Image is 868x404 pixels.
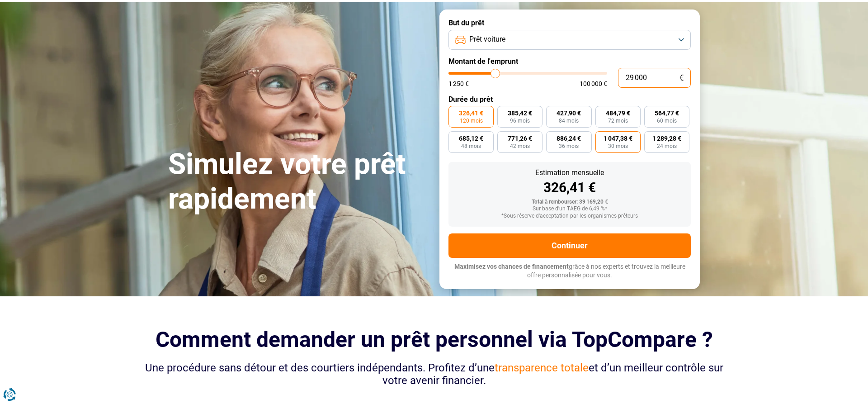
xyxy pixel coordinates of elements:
span: 1 047,38 € [604,135,632,142]
div: 326,41 € [456,181,684,195]
span: 60 mois [657,118,677,124]
span: 326,41 € [459,110,483,116]
span: transparence totale [495,361,589,374]
label: Durée du prêt [448,95,691,104]
span: 886,24 € [557,135,581,142]
div: Estimation mensuelle [456,169,684,176]
span: Maximisez vos chances de financement [454,263,569,270]
label: But du prêt [448,19,691,27]
span: 72 mois [608,118,628,124]
div: Sur base d'un TAEG de 6,49 %* [456,206,684,212]
span: 427,90 € [557,110,581,116]
span: 96 mois [510,118,530,124]
span: 385,42 € [508,110,532,116]
span: 120 mois [460,118,483,124]
span: Prêt voiture [469,34,505,44]
div: *Sous réserve d'acceptation par les organismes prêteurs [456,213,684,219]
span: 1 250 € [448,81,469,87]
p: grâce à nos experts et trouvez la meilleure offre personnalisée pour vous. [448,262,691,280]
span: 100 000 € [580,81,607,87]
span: 484,79 € [606,110,630,116]
button: Continuer [448,233,691,258]
span: 36 mois [559,143,579,149]
button: Prêt voiture [448,30,691,50]
span: 84 mois [559,118,579,124]
span: € [679,74,684,82]
h1: Simulez votre prêt rapidement [168,147,429,217]
h2: Comment demander un prêt personnel via TopCompare ? [141,327,727,352]
span: 1 289,28 € [652,135,681,142]
span: 685,12 € [459,135,483,142]
span: 48 mois [461,143,481,149]
span: 771,26 € [508,135,532,142]
span: 564,77 € [655,110,679,116]
span: 24 mois [657,143,677,149]
span: 42 mois [510,143,530,149]
span: 30 mois [608,143,628,149]
div: Une procédure sans détour et des courtiers indépendants. Profitez d’une et d’un meilleur contrôle... [141,361,727,388]
label: Montant de l'emprunt [448,57,691,66]
div: Total à rembourser: 39 169,20 € [456,199,684,205]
